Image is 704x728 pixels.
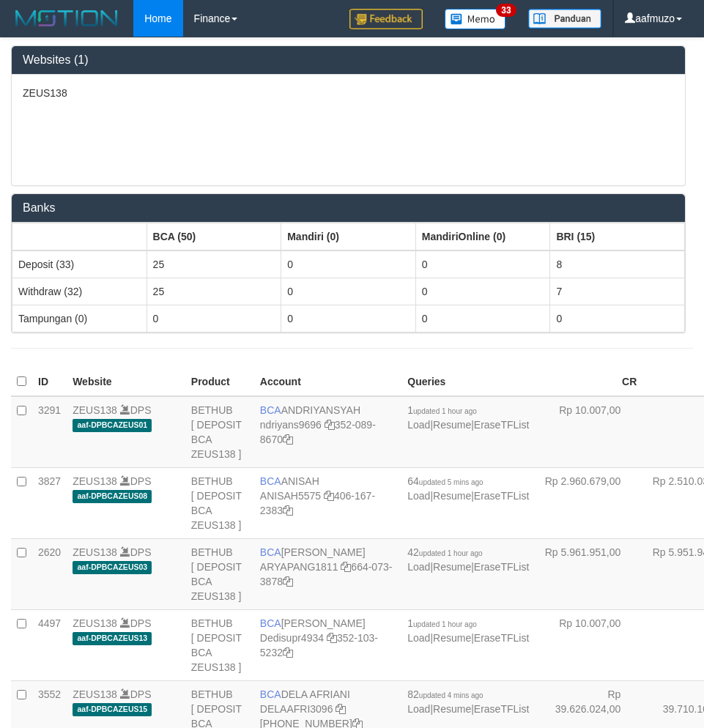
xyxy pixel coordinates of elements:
th: Group: activate to sort column ascending [147,223,281,250]
td: 0 [281,305,416,332]
span: | | [407,546,529,573]
td: DPS [67,609,185,680]
a: EraseTFList [474,419,529,431]
span: aaf-DPBCAZEUS03 [73,561,152,573]
span: | | [407,688,529,715]
a: ZEUS138 [73,404,117,416]
img: MOTION_logo.png [11,7,122,29]
td: ANDRIYANSYAH 352-089-8670 [254,396,401,468]
th: CR [535,368,642,396]
a: ZEUS138 [73,688,117,700]
td: Rp 5.961.951,00 [535,538,642,609]
th: Group: activate to sort column ascending [415,223,550,250]
a: Load [407,703,430,715]
td: Withdraw (32) [12,278,147,305]
td: 25 [147,278,281,305]
a: Resume [433,490,471,502]
th: Group: activate to sort column ascending [281,223,416,250]
span: aaf-DPBCAZEUS08 [73,490,152,502]
span: | | [407,404,529,431]
td: [PERSON_NAME] 664-073-3878 [254,538,401,609]
h3: Banks [23,201,674,215]
th: ID [32,368,67,396]
a: Copy ANISAH5575 to clipboard [324,490,334,502]
td: [PERSON_NAME] 352-103-5232 [254,609,401,680]
img: panduan.png [528,9,601,29]
th: Queries [401,368,535,396]
a: Load [407,490,430,502]
td: BETHUB [ DEPOSIT BCA ZEUS138 ] [185,467,254,538]
span: updated 1 hour ago [419,549,483,557]
span: aaf-DPBCAZEUS01 [73,419,152,431]
span: BCA [260,475,281,487]
td: Deposit (33) [12,250,147,278]
a: Copy 4061672383 to clipboard [283,505,293,516]
span: updated 1 hour ago [413,620,477,628]
a: DELAAFRI3096 [260,703,333,715]
span: 82 [407,688,483,700]
span: updated 4 mins ago [419,691,483,699]
a: Copy ARYAPANG1811 to clipboard [341,561,351,573]
a: Resume [433,419,471,431]
td: 4497 [32,609,67,680]
td: DPS [67,538,185,609]
td: 3291 [32,396,67,468]
td: 8 [550,250,685,278]
td: BETHUB [ DEPOSIT BCA ZEUS138 ] [185,538,254,609]
a: Resume [433,561,471,573]
td: 0 [281,250,416,278]
span: aaf-DPBCAZEUS13 [73,632,152,645]
a: Resume [433,632,471,644]
td: 0 [550,305,685,332]
span: 1 [407,617,477,629]
th: Website [67,368,185,396]
span: BCA [260,546,281,558]
a: Copy 3520898670 to clipboard [283,434,293,445]
td: BETHUB [ DEPOSIT BCA ZEUS138 ] [185,396,254,468]
th: Account [254,368,401,396]
a: Copy ndriyans9696 to clipboard [325,419,335,431]
td: ANISAH 406-167-2383 [254,467,401,538]
span: 64 [407,475,483,487]
a: Load [407,632,430,644]
td: 0 [415,305,550,332]
td: Rp 10.007,00 [535,396,642,468]
span: 42 [407,546,482,558]
td: DPS [67,467,185,538]
img: Feedback.jpg [349,9,423,29]
td: 0 [147,305,281,332]
a: ZEUS138 [73,475,117,487]
span: aaf-DPBCAZEUS15 [73,703,152,716]
span: | | [407,617,529,644]
a: Dedisupr4934 [260,632,324,644]
span: updated 1 hour ago [413,407,477,415]
td: 0 [415,278,550,305]
th: Product [185,368,254,396]
a: Copy 6640733878 to clipboard [283,576,293,587]
td: Rp 10.007,00 [535,609,642,680]
a: Load [407,561,430,573]
td: BETHUB [ DEPOSIT BCA ZEUS138 ] [185,609,254,680]
span: BCA [260,688,281,700]
span: | | [407,475,529,502]
th: Group: activate to sort column ascending [12,223,147,250]
a: Copy DELAAFRI3096 to clipboard [336,703,346,715]
a: ZEUS138 [73,546,117,558]
span: BCA [260,617,281,629]
td: 25 [147,250,281,278]
span: updated 5 mins ago [419,478,483,486]
td: 0 [415,250,550,278]
td: 0 [281,278,416,305]
td: Rp 2.960.679,00 [535,467,642,538]
a: ndriyans9696 [260,419,322,431]
h3: Websites (1) [23,53,674,67]
a: Copy 3521035232 to clipboard [283,647,293,658]
a: EraseTFList [474,490,529,502]
a: EraseTFList [474,561,529,573]
p: ZEUS138 [23,86,674,100]
a: ARYAPANG1811 [260,561,338,573]
a: EraseTFList [474,703,529,715]
a: Resume [433,703,471,715]
a: Copy Dedisupr4934 to clipboard [327,632,337,644]
span: 33 [496,4,516,17]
